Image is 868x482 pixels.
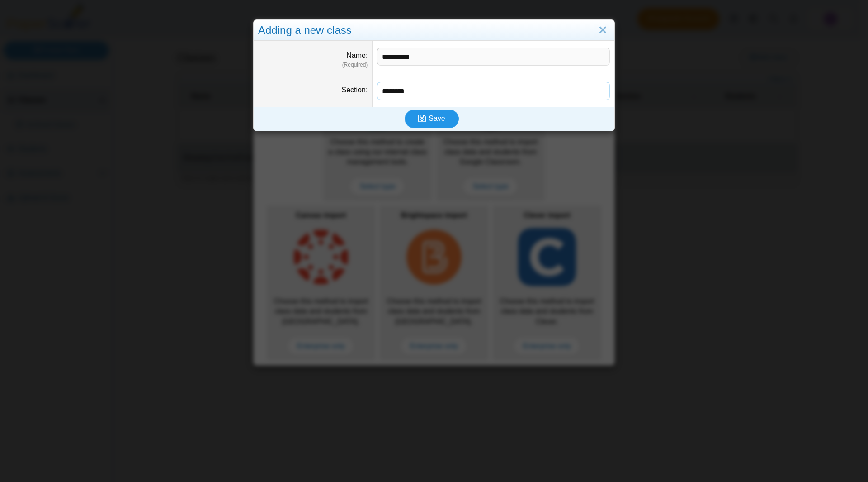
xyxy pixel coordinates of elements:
span: Save [429,115,445,122]
dfn: (Required) [258,61,368,69]
a: Close [596,23,610,38]
label: Section [342,86,368,94]
button: Save [405,110,459,128]
div: Adding a new class [254,20,614,41]
label: Name [346,52,368,59]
